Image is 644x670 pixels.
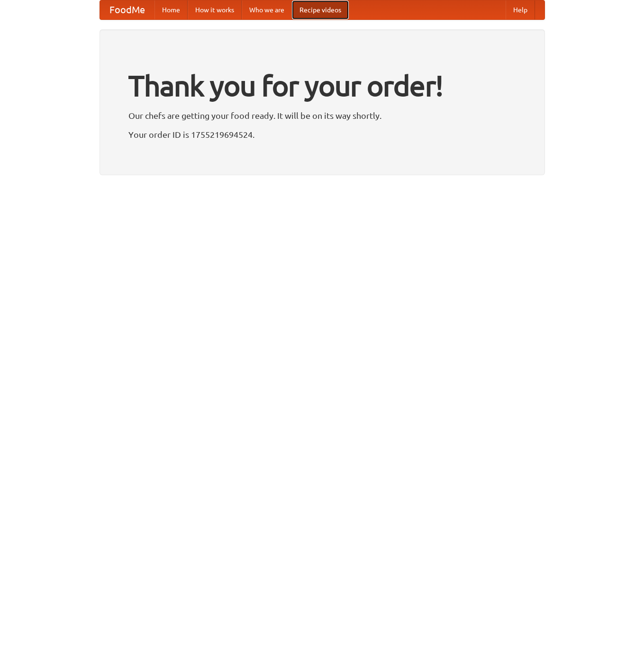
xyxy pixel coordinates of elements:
[100,0,154,19] a: FoodMe
[506,0,535,19] a: Help
[154,0,188,19] a: Home
[188,0,242,19] a: How it works
[128,127,516,142] p: Your order ID is 1755219694524.
[292,0,349,19] a: Recipe videos
[128,63,516,108] h1: Thank you for your order!
[242,0,292,19] a: Who we are
[128,108,516,123] p: Our chefs are getting your food ready. It will be on its way shortly.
